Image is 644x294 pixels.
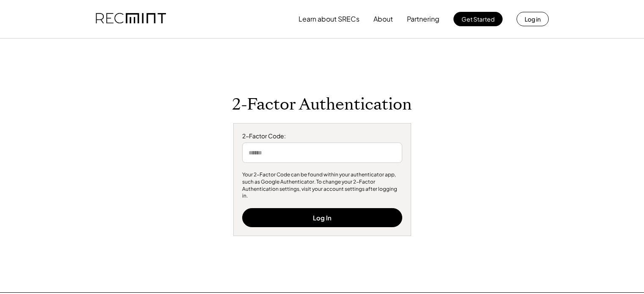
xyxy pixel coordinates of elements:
div: 2-Factor Code: [242,132,402,140]
button: Learn about SRECs [299,11,359,27]
button: About [373,11,393,27]
img: recmint-logotype%403x.png [96,5,166,33]
div: Your 2-Factor Code can be found within your authenticator app, such as Google Authenticator. To c... [242,171,402,200]
button: Get Started [453,12,503,26]
button: Log in [517,12,549,26]
h1: 2-Factor Authentication [232,95,412,115]
button: Partnering [407,11,439,27]
button: Log In [242,208,402,227]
